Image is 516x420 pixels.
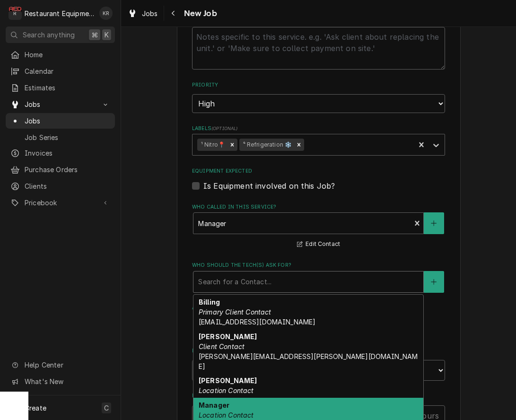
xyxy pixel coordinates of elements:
span: Jobs [25,116,110,126]
span: K [105,30,109,40]
div: KR [99,7,113,20]
a: Jobs [124,6,162,21]
span: [PERSON_NAME][EMAIL_ADDRESS][PERSON_NAME][DOMAIN_NAME] [199,352,418,370]
label: Who called in this service? [192,203,445,211]
button: Create New Contact [424,271,444,293]
div: Restaurant Equipment Diagnostics's Avatar [9,7,22,20]
div: ¹ Nitro📍 [197,139,227,151]
a: Go to What's New [6,374,115,389]
em: Primary Client Contact [199,308,271,316]
span: Calendar [25,66,110,76]
a: Jobs [6,113,115,129]
div: ⁴ Refrigeration ❄️ [239,139,294,151]
a: Calendar [6,63,115,79]
strong: Manager [199,401,229,409]
button: Navigate back [166,6,181,21]
div: R [9,7,22,20]
span: Clients [25,181,110,191]
strong: [PERSON_NAME] [199,332,257,341]
input: Date [192,360,315,381]
label: Who should the tech(s) ask for? [192,262,445,269]
em: Location Contact [199,411,254,419]
button: Create New Contact [424,212,444,234]
a: Estimates [6,80,115,96]
span: Jobs [25,99,96,109]
a: Purchase Orders [6,162,115,177]
span: Estimates [25,83,110,93]
div: Equipment Expected [192,167,445,192]
span: New Job [181,7,217,20]
a: Go to Jobs [6,96,115,112]
label: Priority [192,81,445,89]
div: Labels [192,125,445,156]
button: Search anything⌘K [6,26,115,43]
span: ( optional ) [211,126,238,131]
div: Who should the tech(s) ask for? [192,262,445,292]
label: Attachments [192,304,445,312]
label: Estimated Job Duration [192,392,445,400]
span: Help Center [25,360,109,370]
div: Remove ⁴ Refrigeration ❄️ [294,139,304,151]
svg: Create New Contact [431,279,437,285]
a: Go to Help Center [6,357,115,373]
strong: [PERSON_NAME] [199,376,257,385]
a: Job Series [6,130,115,145]
label: Is Equipment involved on this Job? [203,180,335,192]
div: Who called in this service? [192,203,445,250]
strong: Billing [199,298,220,306]
span: Pricebook [25,198,96,208]
div: Restaurant Equipment Diagnostics [25,9,94,18]
span: Jobs [142,9,158,18]
em: Client Contact [199,342,245,350]
svg: Create New Contact [431,220,437,227]
a: Go to Pricebook [6,195,115,210]
span: Job Series [25,132,110,142]
span: C [104,403,109,413]
span: What's New [25,376,109,386]
a: Invoices [6,145,115,161]
label: Labels [192,125,445,132]
span: Search anything [23,30,75,40]
div: Attachments [192,304,445,335]
div: Remove ¹ Nitro📍 [227,139,237,151]
span: Home [25,50,110,60]
span: [EMAIL_ADDRESS][DOMAIN_NAME] [199,318,315,326]
a: Home [6,47,115,62]
label: Equipment Expected [192,167,445,175]
span: Invoices [25,148,110,158]
div: Kelli Robinette's Avatar [99,7,113,20]
span: Create [25,404,46,412]
em: Location Contact [199,386,254,394]
button: Edit Contact [296,238,341,250]
label: Estimated Arrival Time [192,347,445,355]
div: Priority [192,81,445,113]
div: Technician Instructions [192,14,445,70]
a: Clients [6,178,115,194]
span: ⌘ [91,30,98,40]
div: Estimated Arrival Time [192,347,445,381]
span: Purchase Orders [25,165,110,175]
